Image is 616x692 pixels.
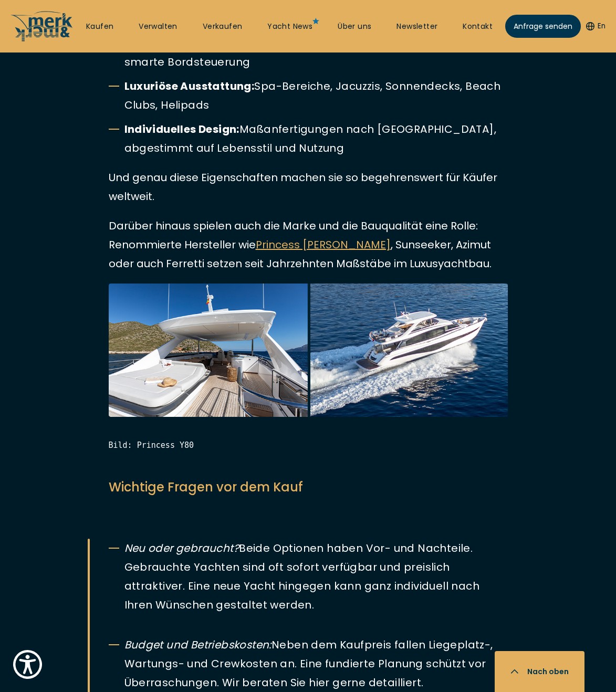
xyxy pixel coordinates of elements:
[109,34,508,71] li: Navigationssysteme, Entertainment-Anlagen, smarte Bordsteuerung
[109,168,508,206] p: Und genau diese Eigenschaften machen sie so begehrenswert für Käufer weltweit.
[124,541,239,555] em: Neu oder gebraucht?
[586,21,605,32] button: En
[124,122,239,137] strong: Individuelles Design:
[256,237,391,252] a: Princess [PERSON_NAME]
[86,22,113,32] a: Kaufen
[514,21,572,32] span: Anfrage senden
[203,22,243,32] a: Verkaufen
[11,647,45,681] button: Show Accessibility Preferences
[505,15,581,38] a: Anfrage senden
[396,22,437,32] a: Newsletter
[124,79,255,93] strong: Luxuriöse Ausstattung:
[338,22,371,32] a: Über uns
[109,284,508,416] img: Princess Y80
[109,539,508,614] li: Beide Optionen haben Vor- und Nachteile. Gebrauchte Yachten sind oft sofort verfügbar und preisli...
[109,216,508,273] p: Darüber hinaus spielen auch die Marke und die Bauqualität eine Rolle: Renommierte Hersteller wie ...
[109,635,508,692] li: Neben dem Kaufpreis fallen Liegeplatz-, Wartungs- und Crewkosten an. Eine fundierte Planung schüt...
[109,120,508,158] li: Maßanfertigungen nach [GEOGRAPHIC_DATA], abgestimmt auf Lebensstil und Nutzung
[495,651,584,692] button: Nach oben
[124,637,272,652] em: Budget und Betriebskosten:
[109,478,508,497] h2: Wichtige Fragen vor dem Kauf
[267,22,312,32] a: Yacht News
[109,441,194,450] kbd: Bild: Princess Y80
[139,22,178,32] a: Verwalten
[109,77,508,114] li: Spa-Bereiche, Jacuzzis, Sonnendecks, Beach Clubs, Helipads
[463,22,493,32] a: Kontakt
